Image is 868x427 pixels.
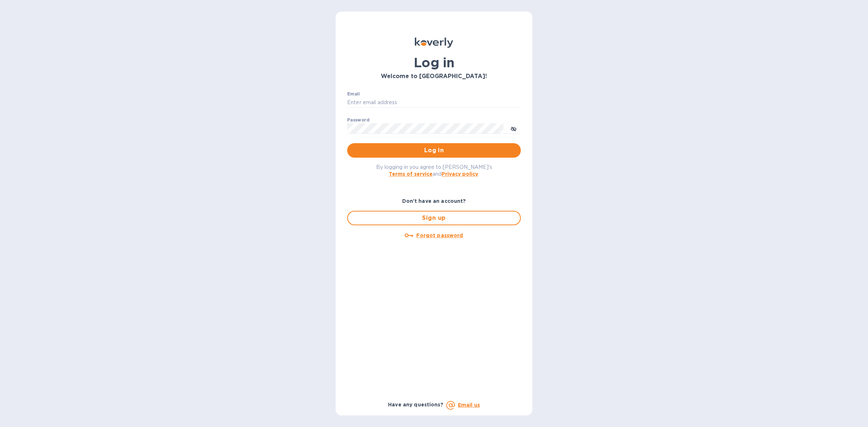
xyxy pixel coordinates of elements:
[347,118,369,122] label: Password
[442,171,478,177] a: Privacy policy
[402,198,466,204] b: Don't have an account?
[353,146,515,155] span: Log in
[347,97,521,108] input: Enter email address
[415,38,453,48] img: Koverly
[347,211,521,225] button: Sign up
[347,55,521,70] h1: Log in
[416,232,463,238] u: Forgot password
[354,214,514,222] span: Sign up
[389,171,433,177] a: Terms of service
[458,402,480,408] a: Email us
[376,164,492,177] span: By logging in you agree to [PERSON_NAME]'s and .
[347,92,360,96] label: Email
[388,402,443,407] b: Have any questions?
[347,143,521,158] button: Log in
[347,73,521,80] h3: Welcome to [GEOGRAPHIC_DATA]!
[506,121,521,136] button: toggle password visibility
